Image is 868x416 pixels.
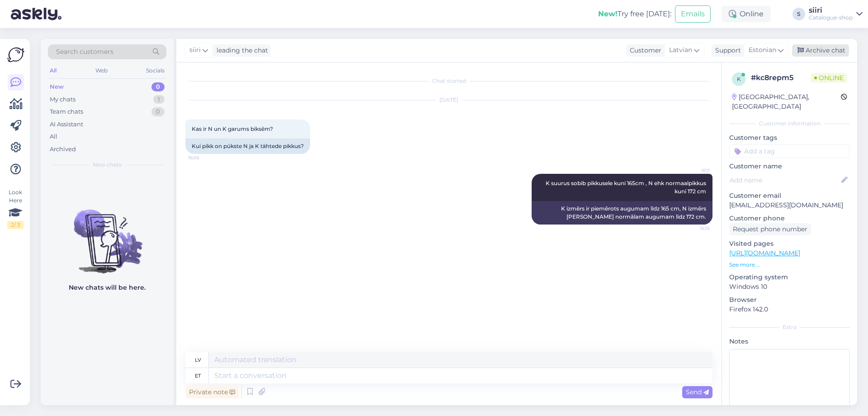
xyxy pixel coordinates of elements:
[188,154,222,161] span: 16:05
[50,120,83,129] div: AI Assistant
[729,295,850,305] p: Browser
[94,65,109,77] div: Web
[41,193,174,275] img: No chats
[729,305,850,314] p: Firefox 142.0
[69,283,146,292] p: New chats will be here.
[729,337,850,346] p: Notes
[793,8,805,20] div: S
[213,46,268,55] div: leading the chat
[729,239,850,249] p: Visited pages
[153,95,165,104] div: 1
[676,167,710,173] span: siiri
[598,9,671,19] div: Try free [DATE]:
[737,76,741,82] span: k
[730,175,840,185] input: Add name
[195,352,201,368] div: lv
[686,388,709,396] span: Send
[729,133,850,143] p: Customer tags
[192,125,273,132] span: Kas ir N un K garums biksēm?
[50,95,75,104] div: My chats
[809,7,853,14] div: siiri
[50,132,57,141] div: All
[676,225,710,232] span: 16:15
[189,45,201,55] span: siiri
[598,10,618,18] b: New!
[48,65,58,77] div: All
[185,386,239,398] div: Private note
[93,161,122,169] span: New chats
[751,72,811,83] div: # kc8repm5
[532,201,712,225] div: K izmērs ir piemērots augumam līdz 165 cm, N izmērs [PERSON_NAME] normālam augumam līdz 172 cm.
[729,144,850,158] input: Add a tag
[792,44,849,57] div: Archive chat
[712,46,741,55] div: Support
[729,223,811,235] div: Request phone number
[722,6,771,22] div: Online
[809,14,853,21] div: Catalogue-shop
[50,145,76,154] div: Archived
[729,323,850,331] div: Extra
[151,107,165,116] div: 0
[50,107,83,116] div: Team chats
[185,139,310,154] div: Kui pikk on pükste N ja K tähtede pikkus?
[732,92,841,111] div: [GEOGRAPHIC_DATA], [GEOGRAPHIC_DATA]
[185,96,712,104] div: [DATE]
[626,46,661,55] div: Customer
[546,180,708,195] span: K suurus sobib pikkusele kuni 165cm , N ehk normaalpikkus kuni 172 cm
[185,77,712,85] div: Chat started
[729,282,850,292] p: Windows 10
[729,249,800,257] a: [URL][DOMAIN_NAME]
[809,7,863,21] a: siiriCatalogue-shop
[151,82,165,91] div: 0
[729,273,850,282] p: Operating system
[7,221,24,229] div: 2 / 3
[195,368,201,383] div: et
[729,162,850,171] p: Customer name
[729,201,850,210] p: [EMAIL_ADDRESS][DOMAIN_NAME]
[144,65,166,77] div: Socials
[669,45,692,55] span: Latvian
[675,5,711,23] button: Emails
[7,46,24,63] img: Askly Logo
[729,261,850,269] p: See more ...
[729,191,850,201] p: Customer email
[729,120,850,128] div: Customer information
[50,82,64,91] div: New
[811,73,847,83] span: Online
[7,188,24,229] div: Look Here
[56,47,113,57] span: Search customers
[729,214,850,223] p: Customer phone
[749,45,776,55] span: Estonian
